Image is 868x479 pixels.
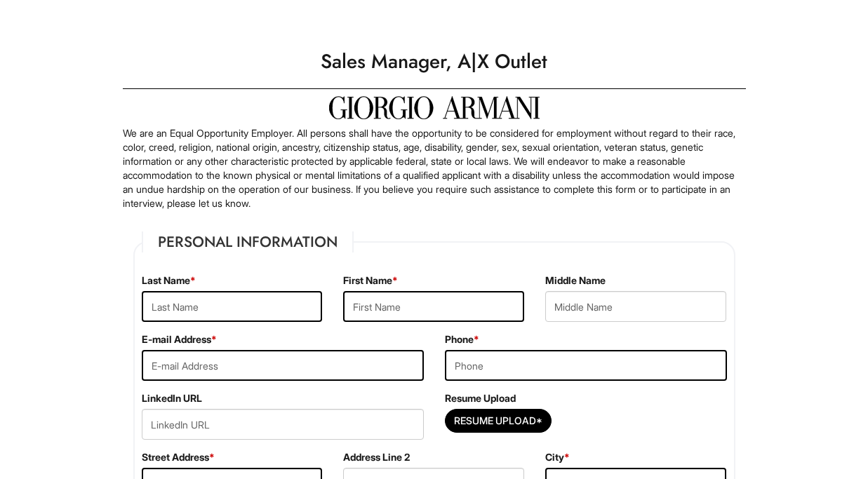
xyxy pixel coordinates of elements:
[343,274,398,288] label: First Name
[142,231,354,252] legend: Personal Information
[343,450,410,464] label: Address Line 2
[142,391,202,405] label: LinkedIn URL
[445,409,552,433] button: Resume Upload*Resume Upload*
[142,332,217,346] label: E-mail Address
[123,126,746,210] p: We are an Equal Opportunity Employer. All persons shall have the opportunity to be considered for...
[445,350,727,381] input: Phone
[142,291,323,322] input: Last Name
[329,96,540,119] img: Giorgio Armani
[142,450,215,464] label: Street Address
[142,350,424,381] input: E-mail Address
[445,391,516,405] label: Resume Upload
[116,42,753,81] h1: Sales Manager, A|X Outlet
[142,274,196,288] label: Last Name
[343,291,524,322] input: First Name
[545,450,570,464] label: City
[545,274,606,288] label: Middle Name
[445,332,479,346] label: Phone
[142,409,424,440] input: LinkedIn URL
[545,291,726,322] input: Middle Name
